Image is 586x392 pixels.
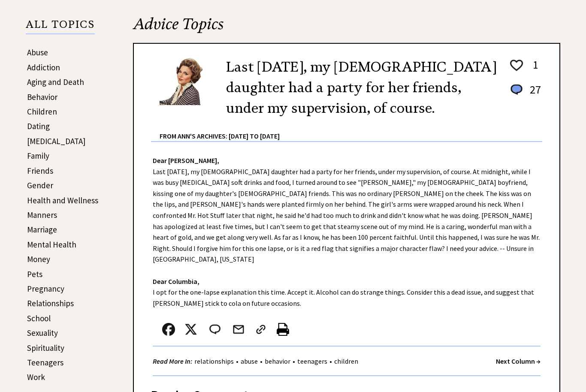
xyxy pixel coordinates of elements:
[133,14,560,43] h2: Advice Topics
[27,121,50,131] a: Dating
[332,357,360,365] a: children
[27,357,63,368] a: Teenagers
[509,83,524,96] img: message_round%201.png
[509,58,524,73] img: heart_outline%201.png
[153,357,192,365] strong: Read More In:
[254,323,267,336] img: link_02.png
[239,357,260,365] a: abuse
[208,323,222,336] img: message_round%202.png
[27,166,53,176] a: Friends
[192,357,236,365] a: relationships
[153,156,219,165] strong: Dear [PERSON_NAME],
[226,57,501,118] h2: Last [DATE], my [DEMOGRAPHIC_DATA] daughter had a party for her friends, under my supervision, of...
[232,323,245,336] img: mail.png
[153,277,199,286] strong: Dear Columbia,
[26,20,95,34] p: ALL TOPICS
[27,106,57,117] a: Children
[27,77,84,87] a: Aging and Death
[27,180,53,190] a: Gender
[27,283,64,294] a: Pregnancy
[27,62,60,72] a: Addiction
[27,328,58,338] a: Sexuality
[295,357,329,365] a: teenagers
[526,82,541,105] td: 27
[27,254,50,264] a: Money
[27,269,42,279] a: Pets
[153,356,360,367] div: • • • •
[27,343,64,353] a: Spirituality
[184,323,197,336] img: x_small.png
[134,142,559,376] div: Last [DATE], my [DEMOGRAPHIC_DATA] daughter had a party for her friends, under my supervision, of...
[27,239,76,250] a: Mental Health
[526,57,541,81] td: 1
[27,372,45,382] a: Work
[27,298,74,308] a: Relationships
[27,210,57,220] a: Manners
[27,224,57,235] a: Marriage
[27,195,98,205] a: Health and Wellness
[160,57,213,105] img: Ann6%20v2%20small.png
[27,92,57,102] a: Behavior
[27,136,85,146] a: [MEDICAL_DATA]
[162,323,175,336] img: facebook.png
[263,357,293,365] a: behavior
[160,118,542,141] div: From Ann's Archives: [DATE] to [DATE]
[27,313,51,323] a: School
[27,47,48,57] a: Abuse
[27,151,49,161] a: Family
[277,323,289,336] img: printer%20icon.png
[496,357,541,365] a: Next Column →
